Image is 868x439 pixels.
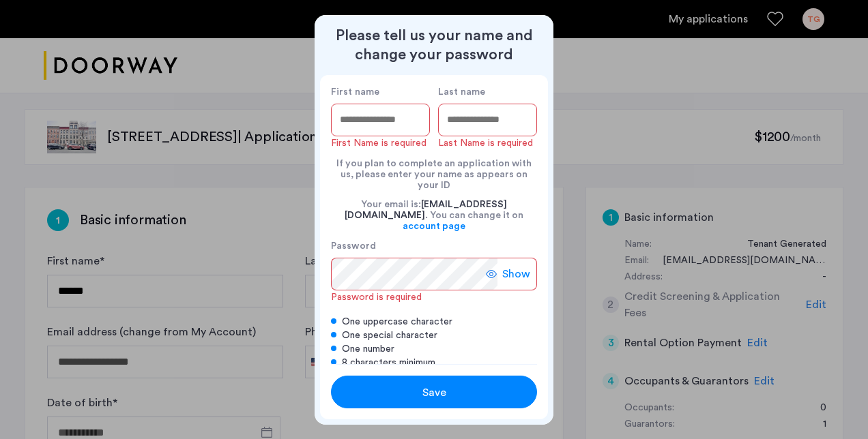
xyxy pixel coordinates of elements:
[331,138,426,148] span: First Name is required
[403,221,465,232] a: account page
[502,266,530,282] span: Show
[331,356,537,369] div: 8 characters minimum
[438,138,533,148] span: Last Name is required
[331,292,422,302] span: Password is required
[331,86,430,98] label: First name
[438,86,537,98] label: Last name
[331,191,537,240] div: Your email is: . You can change it on
[331,315,537,329] div: One uppercase character
[422,384,446,401] span: Save
[331,150,537,191] div: If you plan to complete an application with us, please enter your name as appears on your ID
[331,329,537,342] div: One special character
[331,240,497,252] label: Password
[345,200,507,220] span: [EMAIL_ADDRESS][DOMAIN_NAME]
[331,342,537,356] div: One number
[331,376,537,408] button: button
[320,26,548,64] h2: Please tell us your name and change your password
